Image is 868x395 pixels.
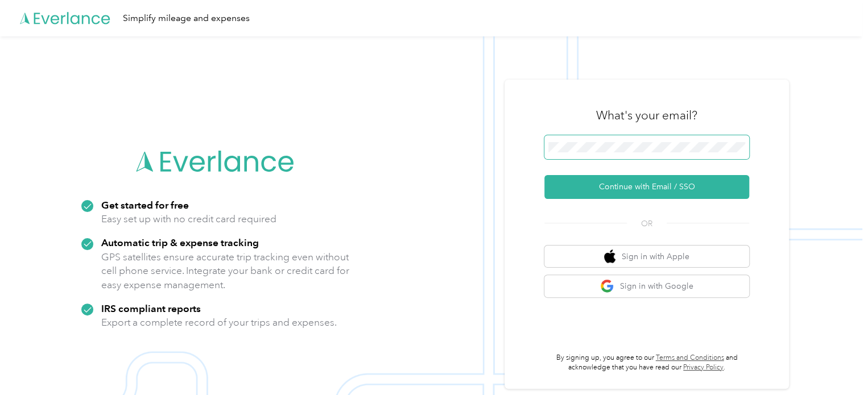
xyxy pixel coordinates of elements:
[101,302,201,314] strong: IRS compliant reports
[101,250,350,292] p: GPS satellites ensure accurate trip tracking even without cell phone service. Integrate your bank...
[101,315,337,330] p: Export a complete record of your trips and expenses.
[544,246,749,268] button: apple logoSign in with Apple
[604,250,615,264] img: apple logo
[101,212,276,226] p: Easy set up with no credit card required
[544,175,749,199] button: Continue with Email / SSO
[656,354,724,362] a: Terms and Conditions
[683,363,724,372] a: Privacy Policy
[600,279,614,293] img: google logo
[627,218,667,230] span: OR
[101,236,259,248] strong: Automatic trip & expense tracking
[101,199,189,211] strong: Get started for free
[123,11,250,26] div: Simplify mileage and expenses
[544,275,749,297] button: google logoSign in with Google
[596,107,697,123] h3: What's your email?
[544,353,749,373] p: By signing up, you agree to our and acknowledge that you have read our .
